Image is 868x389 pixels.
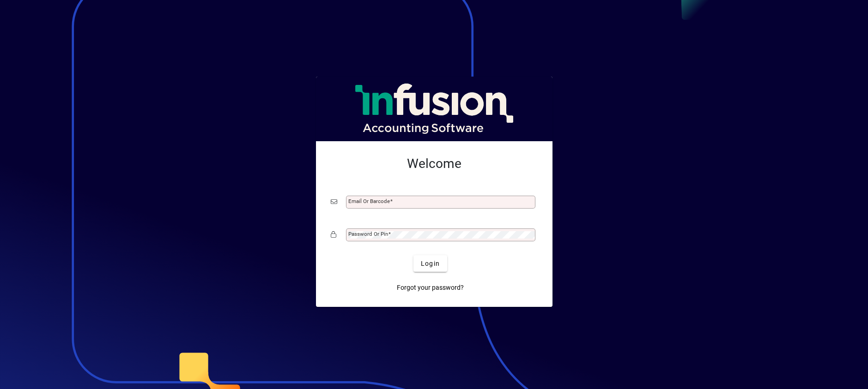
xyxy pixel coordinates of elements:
[348,231,388,237] mat-label: Password or Pin
[413,255,447,272] button: Login
[331,156,538,172] h2: Welcome
[421,259,440,269] span: Login
[397,283,464,293] span: Forgot your password?
[393,279,467,296] a: Forgot your password?
[348,198,390,204] mat-label: Email or Barcode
